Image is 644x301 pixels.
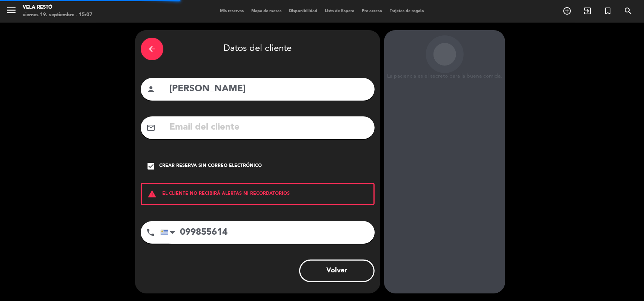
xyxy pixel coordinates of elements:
[23,11,92,19] div: viernes 19. septiembre - 15:07
[146,228,155,237] i: phone
[159,162,262,170] div: Crear reserva sin correo electrónico
[299,260,375,282] button: Volver
[161,222,178,243] div: Uruguay: +598
[603,6,612,15] i: turned_in_not
[216,9,247,13] span: Mis reservas
[583,6,592,15] i: exit_to_app
[321,9,358,13] span: Lista de Espera
[141,183,375,205] div: EL CLIENTE NO RECIBIRÁ ALERTAS NI RECORDATORIOS
[146,123,155,132] i: mail_outline
[6,5,17,18] button: menu
[285,9,321,13] span: Disponibilidad
[23,4,92,11] div: Vela Restó
[160,221,375,244] input: Número de teléfono...
[563,6,572,15] i: add_circle_outline
[247,9,285,13] span: Mapa de mesas
[148,44,157,53] i: arrow_back
[141,36,375,62] div: Datos del cliente
[384,73,505,79] div: La paciencia es el secreto para la buena comida.
[146,85,155,94] i: person
[169,81,369,97] input: Nombre del cliente
[6,5,17,16] i: menu
[386,9,428,13] span: Tarjetas de regalo
[169,120,369,135] input: Email del cliente
[624,6,633,15] i: search
[146,162,155,171] i: check_box
[358,9,386,13] span: Pre-acceso
[142,189,162,199] i: warning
